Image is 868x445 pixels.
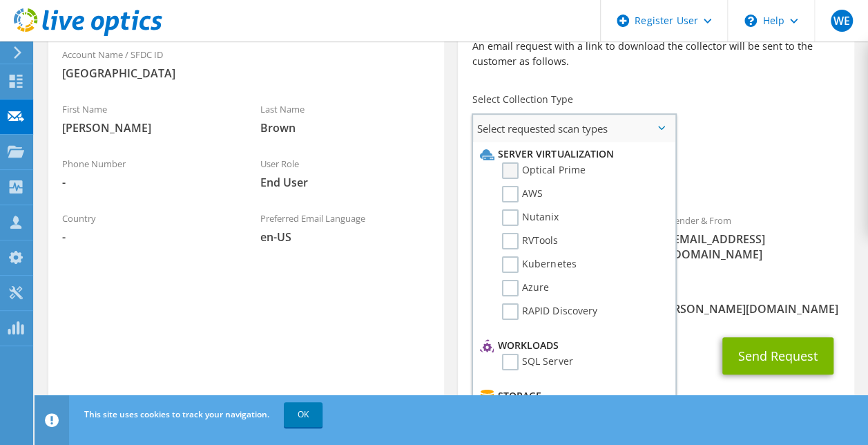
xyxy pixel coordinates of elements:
button: Send Request [722,337,833,375]
div: User Role [247,149,445,197]
div: First Name [48,95,247,142]
div: Phone Number [48,149,247,197]
span: Brown [260,120,431,135]
div: Last Name [247,95,445,142]
span: WE [831,10,853,32]
label: AWS [502,186,543,202]
label: RAPID Discovery [502,303,597,320]
span: This site uses cookies to track your navigation. [84,408,269,420]
label: Select Collection Type [472,93,572,106]
div: Requested Collections [458,148,853,199]
svg: \n [744,15,757,27]
div: CC & Reply To [458,276,853,323]
div: Country [48,204,247,252]
span: End User [260,175,431,190]
span: - [62,175,233,190]
li: Workloads [476,337,668,354]
div: Account Name / SFDC ID [48,40,444,88]
div: Preferred Email Language [247,204,445,252]
label: Azure [502,280,549,296]
span: [PERSON_NAME] [62,120,233,135]
label: Nutanix [502,209,559,226]
li: Server Virtualization [476,146,668,162]
label: Optical Prime [502,162,585,179]
span: Select requested scan types [473,115,675,142]
label: Kubernetes [502,256,576,273]
div: Sender & From [656,206,854,269]
div: To [458,206,656,269]
span: en-US [260,229,431,245]
label: SQL Server [502,354,572,370]
li: Storage [476,388,668,404]
p: An email request with a link to download the collector will be sent to the customer as follows. [472,39,840,69]
span: [EMAIL_ADDRESS][DOMAIN_NAME] [670,231,840,262]
a: OK [284,402,322,427]
label: RVTools [502,233,558,249]
span: [GEOGRAPHIC_DATA] [62,66,430,81]
span: - [62,229,233,245]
